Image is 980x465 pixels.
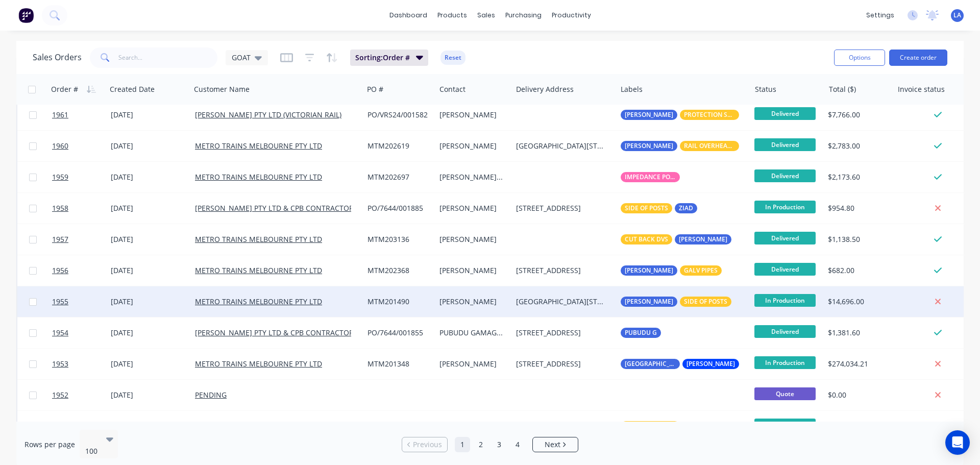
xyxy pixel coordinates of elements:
span: [PERSON_NAME] [679,234,727,244]
span: Next [545,439,560,450]
a: 1954 [52,317,111,348]
span: [PERSON_NAME] [625,110,673,120]
span: Delivered [754,107,816,120]
a: Page 4 [510,437,525,452]
div: products [432,8,472,23]
div: [GEOGRAPHIC_DATA][STREET_ADDRESS] [516,141,608,151]
div: MTM203136 [367,234,428,244]
div: MTM202619 [367,141,428,151]
a: 1956 [52,255,111,286]
button: [PERSON_NAME]RAIL OVERHEAD ITEMS [621,141,739,151]
div: $954.80 [828,203,886,213]
span: [PERSON_NAME] [625,265,673,276]
div: $7,766.00 [828,110,886,120]
button: Create order [889,50,947,66]
a: METRO TRAINS MELBOURNE PTY LTD [195,265,322,275]
div: [DATE] [111,172,187,182]
a: METRO TRAINS MELBOURNE PTY LTD [195,234,322,244]
div: [STREET_ADDRESS] [516,265,608,276]
span: Delivered [754,325,816,338]
a: 1958 [52,193,111,224]
span: SIDE OF POSTS [684,297,727,307]
a: 1951 [52,411,111,442]
button: [GEOGRAPHIC_DATA][PERSON_NAME] [621,359,789,369]
button: CUT BACK DVS[PERSON_NAME] [621,234,731,244]
div: [DATE] [111,328,187,338]
a: Previous page [402,439,447,450]
span: [PERSON_NAME] [687,359,735,369]
a: [PERSON_NAME] PTY LTD & CPB CONTRACTORS PTY LTD [195,328,387,337]
button: [PERSON_NAME]PROTECTION SCREENS [621,110,739,120]
a: dashboard [384,8,432,23]
span: CUT BACK DVS [625,234,668,244]
div: PO/7644/001885 [367,203,428,213]
div: $2,173.60 [828,172,886,182]
div: [PERSON_NAME] [439,203,504,213]
div: [DATE] [111,141,187,151]
a: Page 2 [473,437,488,452]
span: 1960 [52,141,68,151]
button: [PERSON_NAME]GALV PIPES [621,265,722,276]
div: 100 [85,446,100,456]
button: Reset [440,51,465,65]
span: GALV PIPES [684,265,718,276]
div: MTM201490 [367,297,428,307]
div: Invoice status [898,84,945,94]
a: [PERSON_NAME] PTY LTD (VICTORIAN RAIL) [195,421,341,431]
span: In Production [754,419,816,431]
a: 1959 [52,162,111,192]
ul: Pagination [398,437,582,452]
div: $0.00 [828,390,886,400]
div: purchasing [500,8,547,23]
div: PUBUDU GAMAGEDERA [439,328,504,338]
div: MTM201348 [367,359,428,369]
img: Factory [18,8,34,23]
button: SIDE OF POSTSZIAD [621,203,697,213]
div: Labels [621,84,643,94]
div: [DATE] [111,390,187,400]
a: [PERSON_NAME] PTY LTD & CPB CONTRACTORS PTY LTD [195,203,387,213]
a: 1955 [52,286,111,317]
span: Quote [754,387,816,400]
span: [GEOGRAPHIC_DATA] [625,359,676,369]
a: Page 3 [492,437,507,452]
span: SIDE OF POSTS [625,203,668,213]
div: productivity [547,8,596,23]
div: Total ($) [829,84,856,94]
a: 1961 [52,100,111,130]
span: [PERSON_NAME] [625,141,673,151]
button: [PERSON_NAME]SIDE OF POSTS [621,297,731,307]
div: [DATE] [111,265,187,276]
div: Open Intercom Messenger [945,430,970,455]
span: 1954 [52,328,68,338]
span: PUBUDU G [625,328,657,338]
span: In Production [754,356,816,369]
div: $682.00 [828,265,886,276]
span: LA [953,11,961,20]
button: IMPEDANCE POSTS [621,172,680,182]
div: [PERSON_NAME] [439,297,504,307]
span: PROTECTION SCREENS [684,110,735,120]
span: Delivered [754,232,816,244]
span: Delivered [754,169,816,182]
span: Rows per page [24,439,75,450]
a: PENDING [195,390,227,400]
a: Page 1 is your current page [455,437,470,452]
span: 1959 [52,172,68,182]
div: Customer Name [194,84,250,94]
div: PO # [367,84,383,94]
div: [PERSON_NAME] [439,359,504,369]
div: [DATE] [111,359,187,369]
div: MTM202697 [367,172,428,182]
a: 1952 [52,380,111,410]
div: $2,783.00 [828,141,886,151]
button: Options [834,50,885,66]
div: $1,138.50 [828,234,886,244]
div: [DATE] [111,110,187,120]
div: [STREET_ADDRESS] [516,359,608,369]
div: PO/VRS24/001582 [367,110,428,120]
div: settings [861,8,899,23]
div: [GEOGRAPHIC_DATA][STREET_ADDRESS] [516,297,608,307]
a: METRO TRAINS MELBOURNE PTY LTD [195,172,322,182]
a: METRO TRAINS MELBOURNE PTY LTD [195,297,322,306]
